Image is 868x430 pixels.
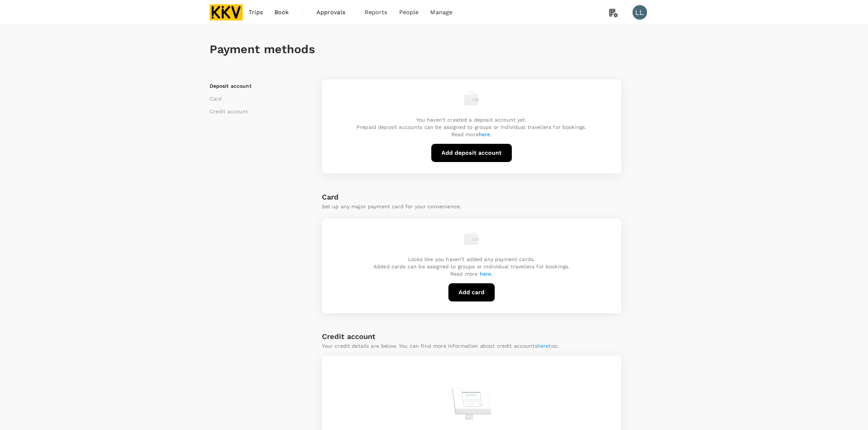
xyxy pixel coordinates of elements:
h1: Payment methods [210,43,659,56]
h6: Credit account [322,331,376,342]
h6: Card [322,191,621,203]
a: here [537,343,549,349]
button: Add card [448,283,495,301]
button: Add deposit account [431,144,512,162]
span: Trips [249,8,263,17]
li: Credit account [210,108,301,115]
span: Reports [365,8,388,17]
p: Set up any major payment card for your convenience. [322,203,621,210]
div: LL [632,5,647,20]
p: Looks like you haven't added any payment cards. Added cards can be assigned to groups or individu... [373,256,569,277]
span: Manage [430,8,452,17]
p: You haven't created a deposit account yet. Prepaid deposit accounts can be assigned to groups or ... [357,116,586,138]
a: here [480,271,491,277]
img: KKV Supply Chain Sdn Bhd [210,4,243,20]
span: People [399,8,419,17]
span: Approvals [316,8,353,17]
img: empty [464,230,479,245]
span: Book [275,8,289,17]
a: here [479,131,490,137]
li: Deposit account [210,82,301,90]
img: empty [464,91,479,106]
li: Card [210,95,301,102]
p: Your credit details are below. You can find more information about credit accounts too. [322,342,559,350]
